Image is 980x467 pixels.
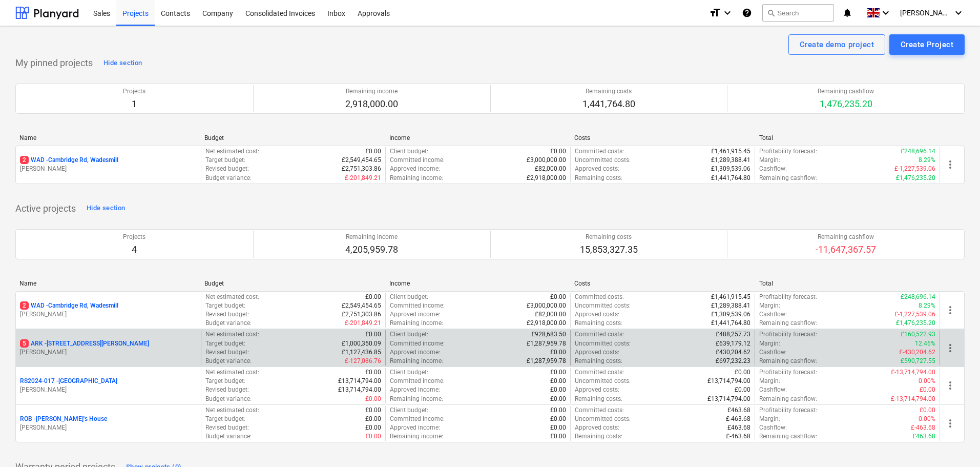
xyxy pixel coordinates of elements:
[20,156,118,165] p: WAD - Cambridge Rd, Wadesmill
[759,415,780,423] p: Margin :
[550,406,566,415] p: £0.00
[390,432,443,441] p: Remaining income :
[726,415,750,423] p: £-463.68
[574,280,751,287] div: Costs
[550,423,566,432] p: £0.00
[342,339,381,348] p: £1,000,350.09
[342,156,381,165] p: £2,549,454.65
[123,243,145,256] p: 4
[727,406,750,415] p: £463.68
[20,339,29,348] span: 5
[919,377,935,385] p: 0.00%
[390,406,428,415] p: Client budget :
[205,156,245,165] p: Target budget :
[575,310,619,319] p: Approved costs :
[575,156,631,165] p: Uncommitted costs :
[944,304,956,316] span: more_vert
[390,395,443,403] p: Remaining income :
[345,357,381,366] p: £-127,086.76
[550,415,566,423] p: £0.00
[575,357,622,366] p: Remaining costs :
[205,423,249,432] p: Revised budget :
[205,368,259,377] p: Net estimated cost :
[84,200,128,217] button: Hide section
[205,339,245,348] p: Target budget :
[20,377,117,385] p: RS2024-017 - [GEOGRAPHIC_DATA]
[20,310,197,319] p: [PERSON_NAME]
[716,357,750,366] p: £697,232.23
[550,395,566,403] p: £0.00
[390,156,445,165] p: Committed income :
[365,293,381,301] p: £0.00
[944,379,956,392] span: more_vert
[759,156,780,165] p: Margin :
[390,415,445,423] p: Committed income :
[205,165,249,173] p: Revised budget :
[342,301,381,310] p: £2,549,454.65
[20,301,29,310] span: 2
[365,330,381,339] p: £0.00
[205,385,249,394] p: Revised budget :
[711,310,750,319] p: £1,309,539.06
[365,406,381,415] p: £0.00
[759,406,817,415] p: Profitability forecast :
[550,385,566,394] p: £0.00
[390,423,440,432] p: Approved income :
[390,339,445,348] p: Committed income :
[20,385,197,394] p: [PERSON_NAME]
[345,243,398,256] p: 4,205,959.78
[390,147,428,156] p: Client budget :
[574,134,751,141] div: Costs
[711,319,750,328] p: £1,441,764.80
[759,330,817,339] p: Profitability forecast :
[920,385,935,394] p: £0.00
[919,301,935,310] p: 8.29%
[575,319,622,328] p: Remaining costs :
[759,280,936,287] div: Total
[582,98,635,110] p: 1,441,764.80
[816,233,876,241] p: Remaining cashflow
[390,319,443,328] p: Remaining income :
[15,202,76,215] p: Active projects
[900,9,951,17] span: [PERSON_NAME]
[205,330,259,339] p: Net estimated cost :
[550,147,566,156] p: £0.00
[527,301,566,310] p: £3,000,000.00
[390,301,445,310] p: Committed income :
[20,415,197,432] div: ROB -[PERSON_NAME]'s House[PERSON_NAME]
[575,415,631,423] p: Uncommitted costs :
[20,339,149,348] p: ARK - [STREET_ADDRESS][PERSON_NAME]
[20,165,197,173] p: [PERSON_NAME]
[944,158,956,171] span: more_vert
[365,147,381,156] p: £0.00
[19,134,196,141] div: Name
[901,357,935,366] p: £590,727.55
[205,147,259,156] p: Net estimated cost :
[894,165,935,173] p: £-1,227,539.06
[711,165,750,173] p: £1,309,539.06
[759,368,817,377] p: Profitability forecast :
[759,310,787,319] p: Cashflow :
[390,368,428,377] p: Client budget :
[345,98,398,110] p: 2,918,000.00
[575,395,622,403] p: Remaining costs :
[911,423,935,432] p: £-463.68
[204,280,381,287] div: Budget
[338,377,381,385] p: £13,714,794.00
[726,432,750,441] p: £-463.68
[901,38,953,51] div: Create Project
[338,385,381,394] p: £13,714,794.00
[205,301,245,310] p: Target budget :
[527,174,566,182] p: £2,918,000.00
[759,165,787,173] p: Cashflow :
[342,165,381,173] p: £2,751,303.86
[550,432,566,441] p: £0.00
[575,293,624,301] p: Committed costs :
[575,330,624,339] p: Committed costs :
[716,339,750,348] p: £639,179.12
[929,418,980,467] iframe: Chat Widget
[759,339,780,348] p: Margin :
[816,243,876,256] p: -11,647,367.57
[123,233,145,241] p: Projects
